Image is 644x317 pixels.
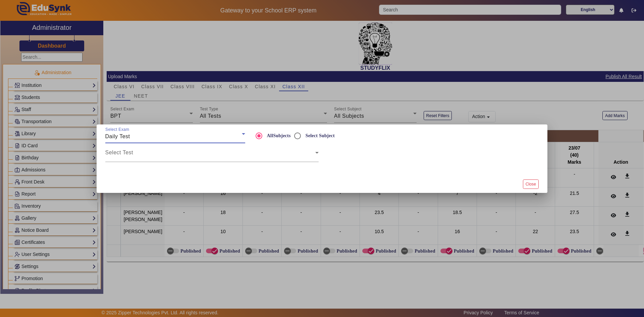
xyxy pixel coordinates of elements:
[105,127,129,131] mat-label: Select Exam
[523,179,539,189] button: Close
[105,134,130,139] span: Daily Test
[304,133,335,139] label: Select Subject
[105,150,133,155] mat-label: Select Test
[266,133,291,139] label: AllSubjects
